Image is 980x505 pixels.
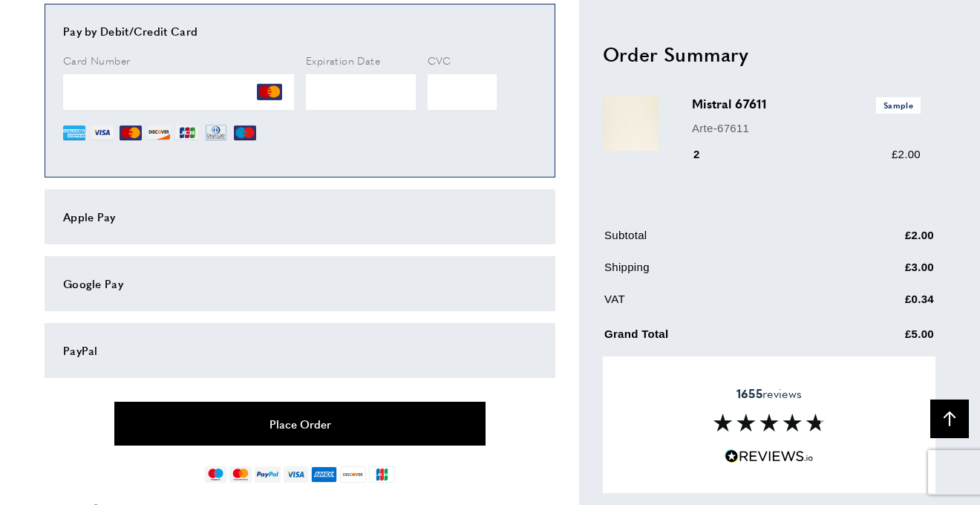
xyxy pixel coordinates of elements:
[692,119,921,137] p: Arte-67611
[604,258,830,287] td: Shipping
[340,466,366,483] img: discover
[692,146,721,163] div: 2
[91,122,114,144] img: VI.png
[713,414,825,431] img: Reviews section
[284,466,308,483] img: visa
[603,95,659,151] img: Mistral 67611
[63,53,130,68] span: Card Number
[832,322,934,354] td: £5.00
[736,385,762,402] strong: 1655
[148,122,170,144] img: DI.png
[832,227,934,255] td: £2.00
[736,386,802,401] span: reviews
[369,466,395,483] img: jcb
[63,208,537,226] div: Apple Pay
[205,466,226,483] img: maestro
[725,449,814,463] img: Reviews.io 5 stars
[234,122,256,144] img: MI.png
[892,148,921,160] span: £2.00
[63,122,85,144] img: AE.png
[63,275,537,293] div: Google Pay
[428,53,451,68] span: CVC
[306,74,416,110] iframe: Secure Credit Card Frame - Expiration Date
[876,97,921,113] span: Sample
[604,322,830,354] td: Grand Total
[63,22,537,40] div: Pay by Debit/Credit Card
[114,402,486,446] button: Place Order
[692,95,921,113] h3: Mistral 67611
[428,74,497,110] iframe: Secure Credit Card Frame - CVV
[255,466,281,483] img: paypal
[204,122,228,144] img: DN.png
[229,466,251,483] img: mastercard
[120,122,142,144] img: MC.png
[311,466,337,483] img: american-express
[604,290,830,319] td: VAT
[603,40,935,67] h2: Order Summary
[832,258,934,287] td: £3.00
[604,227,830,255] td: Subtotal
[176,122,198,144] img: JCB.png
[306,53,380,68] span: Expiration Date
[63,342,537,359] div: PayPal
[832,290,934,319] td: £0.34
[257,79,282,105] img: MC.png
[63,74,294,110] iframe: Secure Credit Card Frame - Credit Card Number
